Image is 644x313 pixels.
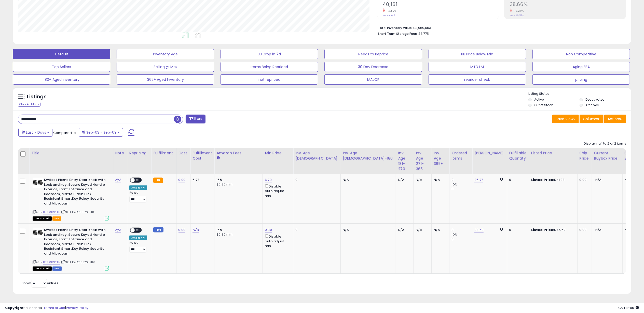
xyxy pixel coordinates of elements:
[451,232,459,237] small: (0%)
[129,191,147,202] div: Preset:
[53,130,77,135] span: Compared to:
[117,49,214,59] button: Inventory Age
[552,115,579,123] button: Save View
[416,150,429,172] div: Inv. Age 271-365
[33,178,43,188] img: 31DrwqFGvHL._SL40_.jpg
[383,14,395,17] small: Prev: 41,616
[343,228,392,232] div: N/A
[451,182,459,186] small: (0%)
[474,150,505,156] div: [PERSON_NAME]
[115,177,121,182] a: N/A
[451,187,472,191] div: 0
[52,267,62,271] span: FBM
[44,228,106,257] b: Kwikset Pismo Entry Door Knob with Lock and Key, Secure Keyed Handle Exterior, Front Entrance and...
[265,227,272,232] a: 0.30
[44,305,65,310] a: Terms of Use
[451,178,472,182] div: 0
[179,150,188,156] div: Cost
[153,150,174,156] div: Fulfillment
[534,97,544,102] label: Active
[221,62,318,72] button: Items Being Repriced
[531,150,575,156] div: Listed Price
[595,177,601,182] span: N/A
[385,9,396,13] small: -3.50%
[594,150,620,161] div: Current Buybox Price
[43,260,60,264] a: B07R3DPTTH
[66,305,88,310] a: Privacy Policy
[153,227,163,232] small: FBM
[117,62,214,72] button: Selling @ Max
[221,74,318,85] button: not repriced
[33,178,109,220] div: ASIN:
[534,103,553,107] label: Out of Stock
[265,177,272,182] a: 6.79
[398,150,412,172] div: Inv. Age 181-270
[512,9,524,13] small: -2.20%
[585,103,599,107] label: Archived
[531,177,554,182] b: Listed Price:
[193,178,210,182] div: 5.77
[416,178,428,182] div: N/A
[604,115,626,123] button: Actions
[31,150,111,156] div: Title
[265,233,289,248] div: Disable auto adjust min
[129,185,147,190] div: Amazon AI
[33,216,52,221] span: All listings that are currently out of stock and unavailable for purchase on Amazon
[5,306,88,310] div: seller snap | |
[451,150,470,161] div: Ordered Items
[265,183,289,198] div: Disable auto adjust min
[115,150,125,156] div: Note
[179,177,186,182] a: 0.00
[13,49,110,59] button: Default
[474,177,483,182] a: 35.77
[509,178,525,182] div: 0
[625,228,641,232] div: N/A
[510,14,524,17] small: Prev: 39.53%
[418,31,429,36] span: $3,775
[580,228,588,232] div: 0.00
[18,128,52,137] button: Last 7 Days
[451,237,472,242] div: 0
[625,150,643,161] div: BB Share 24h.
[398,228,410,232] div: N/A
[343,178,392,182] div: N/A
[216,150,261,156] div: Amazon Fees
[135,178,143,182] span: OFF
[295,178,337,182] div: 0
[216,178,259,182] div: 15%
[509,150,527,161] div: Fulfillable Quantity
[79,128,123,137] button: Sep-03 - Sep-09
[13,74,110,85] button: 180+ Aged Inventory
[179,227,186,232] a: 0.00
[532,62,630,72] button: Aging FBA
[383,2,499,8] h2: 40,161
[216,232,259,237] div: $0.30 min
[509,228,525,232] div: 0
[429,74,526,85] button: repricer check
[434,228,445,232] div: N/A
[451,228,472,232] div: 0
[129,236,147,240] div: Amazon AI
[510,2,626,8] h2: 38.66%
[5,305,24,310] strong: Copyright
[528,91,631,96] p: Listing States:
[378,26,413,30] b: Total Inventory Value:
[44,178,106,207] b: Kwikset Pismo Entry Door Knob with Lock and Key, Secure Keyed Handle Exterior, Front Entrance and...
[416,228,428,232] div: N/A
[193,150,212,161] div: Fulfillment Cost
[584,141,626,146] div: Displaying 1 to 2 of 2 items
[22,281,58,286] span: Show: entries
[532,74,630,85] button: pricing
[474,227,484,232] a: 38.63
[216,156,220,160] small: Amazon Fees.
[580,150,590,161] div: Ship Price
[33,228,43,238] img: 31DrwqFGvHL._SL40_.jpg
[618,305,639,310] span: 2025-09-17 12:05 GMT
[429,49,526,59] button: BB Price Below Min
[324,74,422,85] button: MAJOR
[434,178,445,182] div: N/A
[531,228,573,232] div: $45.52
[27,93,47,100] h5: Listings
[532,49,630,59] button: Non Competitive
[26,130,46,135] span: Last 7 Days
